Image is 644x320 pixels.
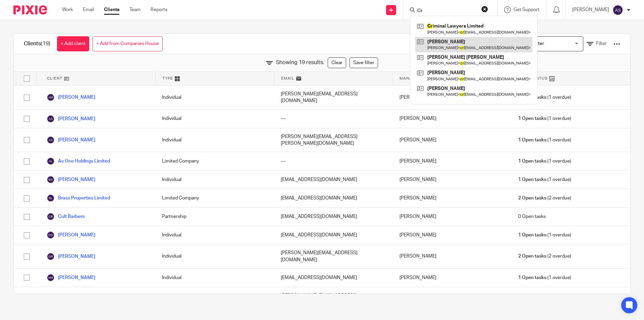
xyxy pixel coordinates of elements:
span: Manager [399,76,421,81]
div: Individual [155,171,274,189]
a: Work [62,6,73,13]
span: 1 Open tasks [518,115,546,122]
p: [PERSON_NAME] [572,6,609,13]
a: [PERSON_NAME] [47,115,95,123]
div: [PERSON_NAME] [393,269,512,287]
img: svg%3E [47,157,55,165]
div: [EMAIL_ADDRESS][DOMAIN_NAME] [274,269,393,287]
a: Clients [104,6,119,13]
a: Save filter [350,57,378,68]
a: + Add from Companies House [93,36,163,51]
h1: Clients [24,40,50,47]
span: (19) [41,41,50,46]
div: Limited Company [155,152,274,170]
span: (2 overdue) [518,195,571,201]
button: Clear [481,6,488,12]
a: Team [129,6,141,13]
span: Showing 19 results. [276,59,324,66]
a: [PERSON_NAME] [47,93,95,101]
img: svg%3E [47,194,55,202]
a: [PERSON_NAME] [47,253,95,261]
div: Partnership [155,208,274,226]
span: (1 overdue) [518,94,571,101]
span: Type [162,76,173,81]
div: [PERSON_NAME] [393,244,512,268]
a: Email [83,6,94,13]
input: Select all [20,72,33,85]
img: Pixie [13,5,47,14]
div: --- [274,110,393,128]
div: Limited Company [155,287,274,311]
a: Clear [328,57,346,68]
a: + Add client [57,36,89,51]
img: svg%3E [47,136,55,144]
div: [EMAIL_ADDRESS][DOMAIN_NAME] [274,226,393,244]
img: svg%3E [47,253,55,261]
span: (1 overdue) [518,176,571,183]
a: [PERSON_NAME] [47,274,95,282]
div: [PERSON_NAME] [393,110,512,128]
div: Individual [155,86,274,109]
span: Get Support [514,7,539,12]
div: [PERSON_NAME] [393,208,512,226]
span: 1 Open tasks [518,232,546,238]
div: Limited Company [155,189,274,207]
div: View: [492,34,620,54]
img: svg%3E [47,176,55,184]
div: [PERSON_NAME] [393,171,512,189]
div: [PERSON_NAME][EMAIL_ADDRESS][DOMAIN_NAME] [274,86,393,109]
span: 0 Open tasks [518,213,546,220]
span: Filter [596,41,607,46]
img: svg%3E [47,274,55,282]
div: [PERSON_NAME] [393,189,512,207]
div: [EMAIL_ADDRESS][DOMAIN_NAME] [274,208,393,226]
div: Individual [155,269,274,287]
div: Search for option [516,36,583,51]
span: (1 overdue) [518,274,571,281]
a: Reports [151,6,167,13]
input: Search [417,8,477,14]
span: 1 Open tasks [518,274,546,281]
div: [PERSON_NAME] [393,128,512,152]
span: Client [47,76,62,81]
div: Individual [155,244,274,268]
a: [PERSON_NAME] [47,231,95,239]
div: [PERSON_NAME][EMAIL_ADDRESS][DOMAIN_NAME] [274,244,393,268]
img: svg%3E [47,93,55,101]
a: [PERSON_NAME] [47,136,95,144]
div: [EMAIL_ADDRESS][DOMAIN_NAME] [274,189,393,207]
div: [PERSON_NAME] [393,86,512,109]
span: (1 overdue) [518,158,571,165]
span: 1 Open tasks [518,137,546,143]
span: 1 Open tasks [518,176,546,183]
span: (1 overdue) [518,232,571,238]
input: Search for option [517,38,579,50]
span: (2 overdue) [518,253,571,260]
img: svg%3E [612,5,623,15]
span: 2 Open tasks [518,253,546,260]
a: Cult Barbers [47,213,85,221]
span: Email [281,76,294,81]
div: Individual [155,128,274,152]
span: (1 overdue) [518,137,571,143]
div: --- [274,152,393,170]
img: svg%3E [47,213,55,221]
img: svg%3E [47,115,55,123]
div: [PERSON_NAME] [393,287,512,311]
div: Individual [155,110,274,128]
div: [PERSON_NAME][EMAIL_ADDRESS][PERSON_NAME][DOMAIN_NAME] [274,128,393,152]
span: 1 Open tasks [518,158,546,165]
a: Brass Properties Limited [47,194,110,202]
span: 2 Open tasks [518,195,546,201]
div: Individual [155,226,274,244]
span: (1 overdue) [518,115,571,122]
a: [PERSON_NAME] [47,176,95,184]
div: [PERSON_NAME][EMAIL_ADDRESS][PERSON_NAME][DOMAIN_NAME] [274,287,393,311]
div: [PERSON_NAME] [393,226,512,244]
img: svg%3E [47,231,55,239]
div: [PERSON_NAME] [393,152,512,170]
a: As One Holdings Limited [47,157,110,165]
div: [EMAIL_ADDRESS][DOMAIN_NAME] [274,171,393,189]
